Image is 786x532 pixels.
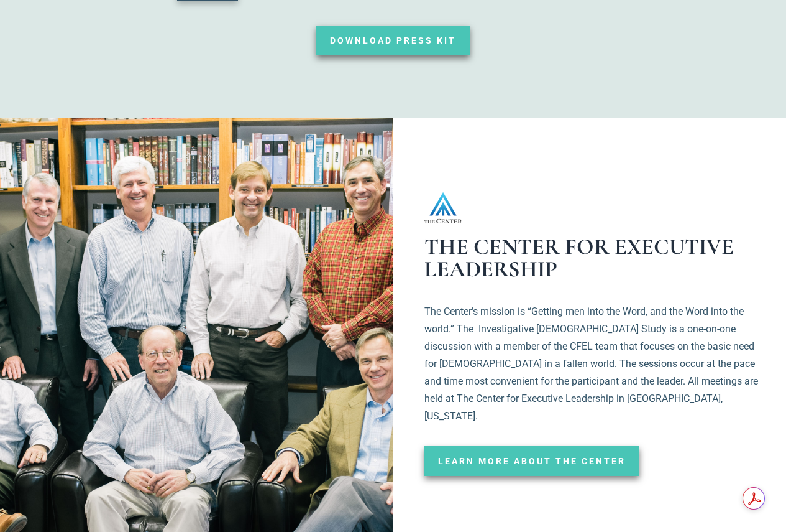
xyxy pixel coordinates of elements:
p: The Center’s mission is “Getting men into the Word, and the Word into the world.” The Investigati... [424,303,762,425]
a: Learn More about the center [424,446,639,476]
a: DOWNLOAD PRESS KIT [316,26,470,55]
span: Learn More about the center [438,457,626,465]
h1: THE CENTER For Executive leadership [424,236,762,281]
span: DOWNLOAD PRESS KIT [330,36,456,45]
